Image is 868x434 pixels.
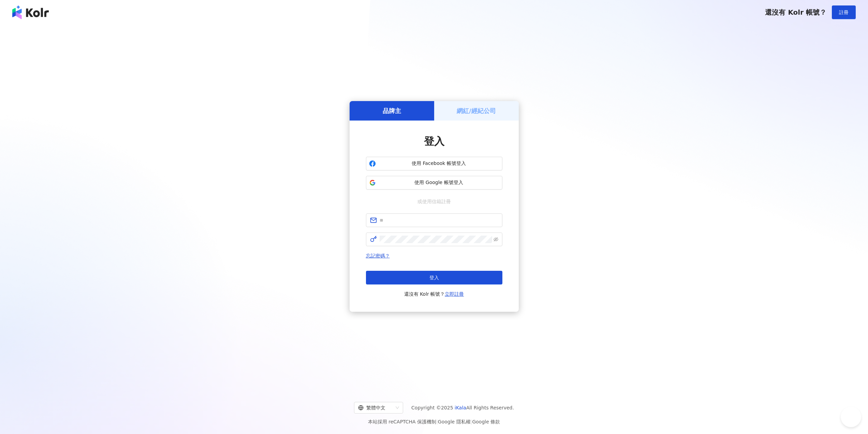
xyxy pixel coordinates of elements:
span: 註冊 [839,10,849,15]
span: 登入 [429,275,439,280]
span: Copyright © 2025 All Rights Reserved. [411,404,514,412]
a: Google 隱私權 [438,419,471,424]
h5: 品牌主 [383,107,401,115]
button: 使用 Google 帳號登入 [366,176,502,190]
div: 繁體中文 [358,402,393,413]
a: 忘記密碼？ [366,253,390,258]
span: | [436,419,438,424]
button: 使用 Facebook 帳號登入 [366,157,502,170]
span: 本站採用 reCAPTCHA 保護機制 [368,418,500,426]
span: eye-invisible [494,237,498,242]
span: 或使用信箱註冊 [413,198,456,205]
a: 立即註冊 [445,291,464,297]
iframe: Help Scout Beacon - Open [841,407,861,427]
span: 使用 Facebook 帳號登入 [379,160,499,167]
button: 註冊 [832,5,856,19]
h5: 網紅/經紀公司 [457,107,496,115]
a: iKala [455,405,466,410]
a: Google 條款 [472,419,500,424]
span: 登入 [424,135,444,147]
img: logo [12,5,49,19]
span: 還沒有 Kolr 帳號？ [765,8,826,16]
span: 使用 Google 帳號登入 [379,179,499,186]
button: 登入 [366,271,502,284]
span: | [471,419,472,424]
span: 還沒有 Kolr 帳號？ [404,290,464,298]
